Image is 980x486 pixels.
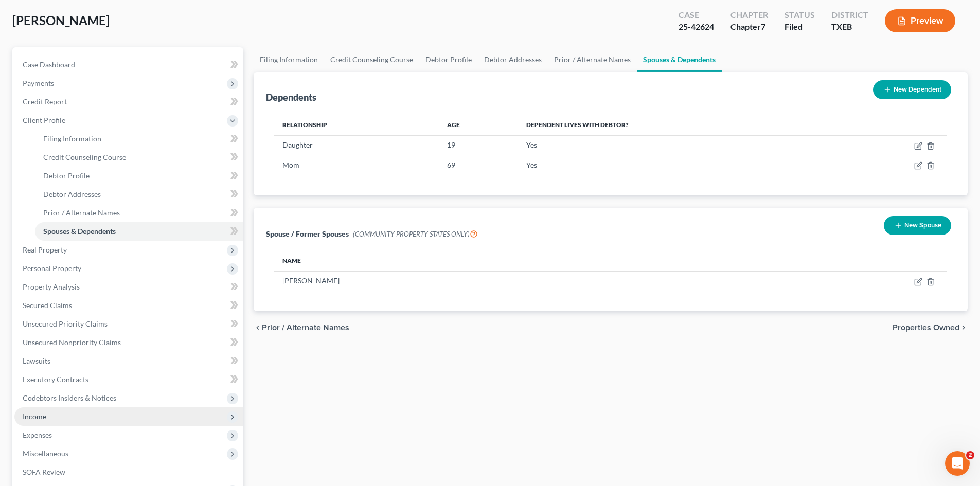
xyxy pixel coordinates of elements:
[254,323,349,332] button: chevron_left Prior / Alternate Names
[14,463,243,481] a: SOFA Review
[23,430,52,439] span: Expenses
[43,227,116,236] span: Spouses & Dependents
[945,451,970,476] iframe: Intercom live chat
[23,467,65,476] span: SOFA Review
[266,229,349,238] span: Spouse / Former Spouses
[23,319,108,328] span: Unsecured Priority Claims
[730,9,768,21] div: Chapter
[23,375,88,384] span: Executory Contracts
[14,56,243,74] a: Case Dashboard
[35,204,243,222] a: Prior / Alternate Names
[831,9,868,21] div: District
[23,393,116,402] span: Codebtors Insiders & Notices
[254,323,262,332] i: chevron_left
[35,185,243,204] a: Debtor Addresses
[518,115,836,135] th: Dependent lives with debtor?
[23,338,121,347] span: Unsecured Nonpriority Claims
[893,323,968,332] button: Properties Owned chevron_right
[353,230,478,238] span: (COMMUNITY PROPERTY STATES ONLY)
[274,250,706,271] th: Name
[679,21,714,33] div: 25-42624
[14,352,243,370] a: Lawsuits
[785,21,815,33] div: Filed
[966,451,974,459] span: 2
[518,135,836,155] td: Yes
[43,134,101,143] span: Filing Information
[262,323,349,332] span: Prior / Alternate Names
[884,216,951,235] button: New Spouse
[274,271,706,291] td: [PERSON_NAME]
[23,356,50,365] span: Lawsuits
[35,130,243,148] a: Filing Information
[679,9,714,21] div: Case
[266,91,316,103] div: Dependents
[439,115,518,135] th: Age
[14,370,243,389] a: Executory Contracts
[43,153,126,161] span: Credit Counseling Course
[14,93,243,111] a: Credit Report
[873,80,951,99] button: New Dependent
[761,22,765,31] span: 7
[43,190,101,199] span: Debtor Addresses
[730,21,768,33] div: Chapter
[14,278,243,296] a: Property Analysis
[637,47,722,72] a: Spouses & Dependents
[23,116,65,124] span: Client Profile
[439,155,518,175] td: 69
[274,135,439,155] td: Daughter
[274,155,439,175] td: Mom
[439,135,518,155] td: 19
[14,296,243,315] a: Secured Claims
[23,412,46,421] span: Income
[274,115,439,135] th: Relationship
[959,323,968,332] i: chevron_right
[23,60,75,69] span: Case Dashboard
[23,282,80,291] span: Property Analysis
[23,449,68,458] span: Miscellaneous
[23,264,81,273] span: Personal Property
[324,47,419,72] a: Credit Counseling Course
[254,47,324,72] a: Filing Information
[35,148,243,167] a: Credit Counseling Course
[23,301,72,310] span: Secured Claims
[831,21,868,33] div: TXEB
[43,171,90,180] span: Debtor Profile
[12,13,110,28] span: [PERSON_NAME]
[23,245,67,254] span: Real Property
[14,315,243,333] a: Unsecured Priority Claims
[785,9,815,21] div: Status
[35,222,243,241] a: Spouses & Dependents
[23,97,67,106] span: Credit Report
[885,9,955,32] button: Preview
[518,155,836,175] td: Yes
[419,47,478,72] a: Debtor Profile
[893,323,959,332] span: Properties Owned
[35,167,243,185] a: Debtor Profile
[548,47,637,72] a: Prior / Alternate Names
[43,208,120,217] span: Prior / Alternate Names
[14,333,243,352] a: Unsecured Nonpriority Claims
[23,79,54,87] span: Payments
[478,47,548,72] a: Debtor Addresses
